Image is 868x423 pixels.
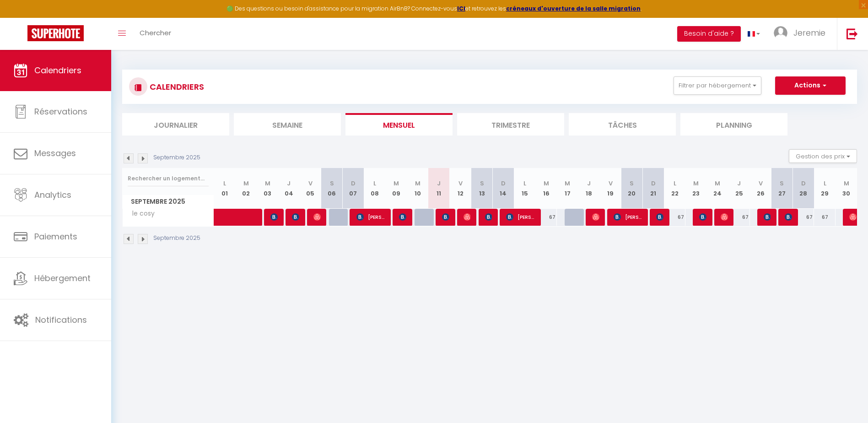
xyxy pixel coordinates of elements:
abbr: M [394,179,399,188]
abbr: L [674,179,676,188]
div: 67 [535,209,557,226]
th: 26 [750,168,771,209]
th: 30 [836,168,857,209]
abbr: S [330,179,334,188]
abbr: M [715,179,720,188]
abbr: S [780,179,784,188]
th: 21 [642,168,664,209]
th: 15 [514,168,535,209]
span: Réservations [34,106,87,117]
abbr: M [243,179,249,188]
span: Notifications [35,314,87,325]
span: Analytics [34,189,71,201]
span: Septembre 2025 [123,195,214,208]
th: 18 [578,168,600,209]
abbr: D [651,179,656,188]
th: 29 [814,168,836,209]
span: Jeremie [793,27,825,38]
abbr: L [824,179,826,188]
abbr: M [844,179,849,188]
div: 67 [728,209,750,226]
span: [PERSON_NAME] [506,208,535,226]
th: 25 [728,168,750,209]
span: [PERSON_NAME] [592,208,599,226]
abbr: M [693,179,699,188]
span: [PERSON_NAME] [292,208,299,226]
a: ... Jeremie [767,18,837,50]
span: Chercher [140,28,171,38]
span: [PERSON_NAME] [764,208,771,226]
span: Messages [34,147,76,159]
th: 02 [235,168,257,209]
li: Mensuel [345,113,453,136]
th: 01 [214,168,236,209]
span: le cosy [124,209,158,219]
li: Trimestre [457,113,564,136]
abbr: D [501,179,506,188]
button: Gestion des prix [789,149,857,163]
abbr: V [308,179,313,188]
abbr: M [415,179,421,188]
span: Paiements [34,231,77,242]
abbr: M [565,179,570,188]
th: 06 [321,168,343,209]
th: 07 [343,168,364,209]
a: ICI [457,5,465,12]
span: [PERSON_NAME] [614,208,642,226]
span: [PERSON_NAME] [464,208,471,226]
th: 11 [428,168,450,209]
img: ... [774,26,787,40]
span: [PERSON_NAME] [399,208,406,226]
span: [PERSON_NAME] [PERSON_NAME] [656,208,663,226]
abbr: V [458,179,463,188]
img: logout [846,28,858,39]
abbr: S [630,179,634,188]
button: Besoin d'aide ? [677,26,741,42]
th: 10 [407,168,428,209]
button: Actions [775,76,846,95]
abbr: M [265,179,270,188]
span: [PERSON_NAME] [442,208,449,226]
li: Planning [680,113,787,136]
p: Septembre 2025 [153,234,200,243]
abbr: J [287,179,291,188]
th: 04 [278,168,300,209]
li: Journalier [122,113,229,136]
th: 03 [257,168,278,209]
th: 14 [492,168,514,209]
th: 23 [685,168,707,209]
li: Semaine [234,113,341,136]
div: 67 [793,209,814,226]
th: 24 [707,168,728,209]
p: Septembre 2025 [153,153,200,162]
th: 05 [300,168,321,209]
th: 12 [450,168,471,209]
li: Tâches [569,113,676,136]
img: Super Booking [27,25,84,41]
th: 28 [793,168,814,209]
span: [PERSON_NAME] [313,208,321,226]
a: Chercher [133,18,178,50]
span: [PERSON_NAME] [270,208,278,226]
a: créneaux d'ouverture de la salle migration [506,5,641,12]
abbr: S [480,179,484,188]
span: [PERSON_NAME] [785,208,792,226]
span: [PERSON_NAME] [356,208,385,226]
button: Filtrer par hébergement [674,76,761,95]
abbr: L [523,179,526,188]
h3: CALENDRIERS [147,76,204,97]
abbr: V [759,179,763,188]
th: 13 [471,168,493,209]
abbr: D [351,179,356,188]
div: 67 [664,209,685,226]
th: 08 [364,168,385,209]
span: Hébergement [34,272,91,284]
abbr: J [587,179,591,188]
abbr: M [544,179,549,188]
div: 67 [814,209,836,226]
th: 09 [385,168,407,209]
abbr: L [223,179,226,188]
th: 17 [557,168,578,209]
